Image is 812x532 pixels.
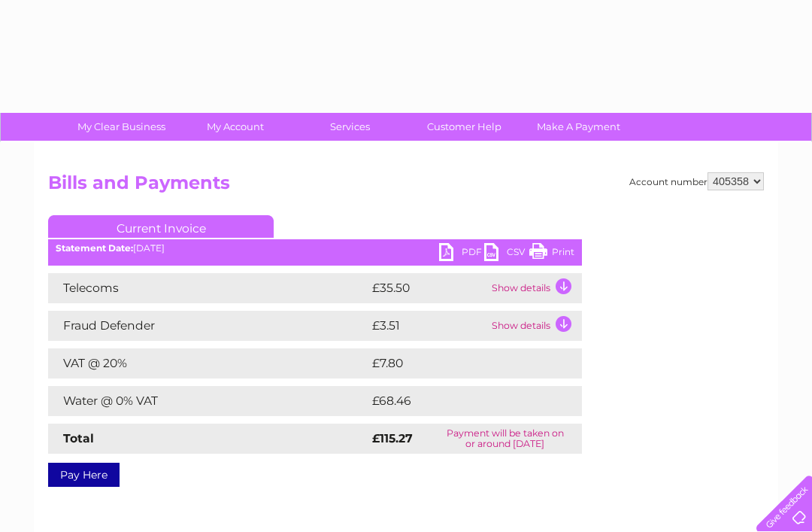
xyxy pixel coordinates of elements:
strong: £115.27 [372,431,413,445]
strong: Total [63,431,94,445]
a: CSV [484,243,529,265]
td: Show details [488,273,582,303]
div: [DATE] [48,243,582,254]
a: My Clear Business [59,113,183,141]
td: £68.46 [368,386,553,416]
td: Fraud Defender [48,311,368,341]
a: PDF [439,243,484,265]
b: Statement Date: [56,242,133,254]
a: Current Invoice [48,215,274,238]
td: VAT @ 20% [48,348,368,378]
a: Customer Help [402,113,526,141]
td: Water @ 0% VAT [48,386,368,416]
td: £7.80 [368,348,547,378]
a: Services [288,113,412,141]
td: £3.51 [368,311,488,341]
a: Pay Here [48,463,120,487]
td: Payment will be taken on or around [DATE] [428,424,582,454]
h2: Bills and Payments [48,172,764,201]
a: Print [529,243,574,265]
a: Make A Payment [517,113,641,141]
td: Telecoms [48,273,368,303]
a: My Account [174,113,298,141]
td: £35.50 [368,273,488,303]
td: Show details [488,311,582,341]
div: Account number [629,172,764,190]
